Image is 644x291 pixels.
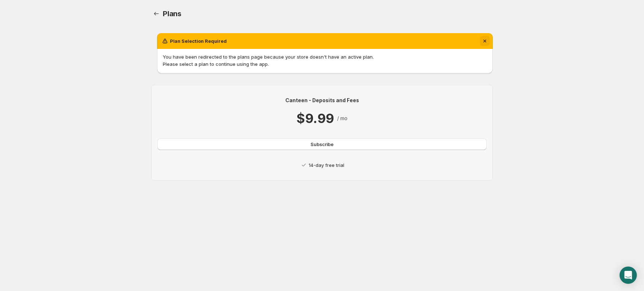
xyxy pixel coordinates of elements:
[309,162,344,169] p: 14-day free trial
[151,9,161,19] a: Home
[310,141,333,148] span: Subscribe
[480,36,490,46] button: Dismiss notification
[170,37,227,45] h2: Plan Selection Required
[157,97,487,104] p: Canteen - Deposits and Fees
[163,9,181,18] span: Plans
[296,110,334,127] p: $9.99
[163,53,487,60] p: You have been redirected to the plans page because your store doesn't have an active plan.
[337,115,348,122] p: / mo
[620,267,637,284] div: Open Intercom Messenger
[157,138,487,150] button: Subscribe
[163,60,487,68] p: Please select a plan to continue using the app.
